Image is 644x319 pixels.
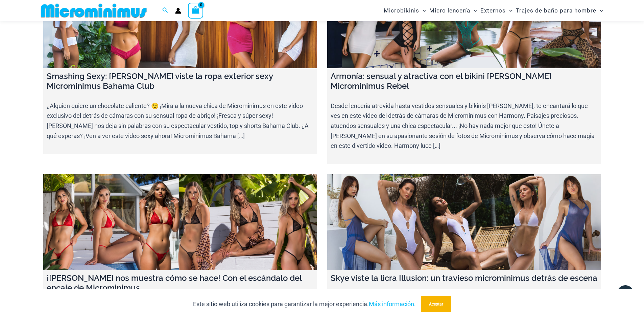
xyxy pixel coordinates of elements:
[516,7,596,14] font: Trajes de baño para hombre
[331,71,551,91] font: Armonía: sensual y atractiva con el bikini [PERSON_NAME] Microminimus Rebel
[47,71,273,91] font: Smashing Sexy: [PERSON_NAME] viste la ropa exterior sexy Microminimus Bahama Club
[43,174,317,270] a: ¡Tayla nos muestra cómo se hace! Con el escándalo del encaje de Microminimus
[382,2,428,19] a: MicrobikinisAlternar menúAlternar menú
[506,2,512,19] span: Alternar menú
[188,3,204,18] a: Ver carrito de compras, vacío
[384,7,419,14] font: Microbikinis
[514,2,605,19] a: Trajes de baño para hombreAlternar menúAlternar menú
[470,2,477,19] span: Alternar menú
[381,1,606,20] nav: Navegación del sitio
[331,273,597,283] font: Skye viste la licra Illusion: un travieso microminimus detrás de escena
[193,300,369,308] font: Este sitio web utiliza cookies para garantizar la mejor experiencia.
[369,300,416,308] a: Más información.
[421,296,451,312] button: Aceptar
[327,174,601,270] a: Skye viste la licra Illusion: un travieso microminimus detrás de escena
[429,7,470,14] font: Micro lencería
[596,2,603,19] span: Alternar menú
[428,2,479,19] a: Micro lenceríaAlternar menúAlternar menú
[480,7,506,14] font: Externos
[429,302,443,307] font: Aceptar
[331,102,595,150] font: Desde lencería atrevida hasta vestidos sensuales y bikinis [PERSON_NAME], te encantará lo que ves...
[419,2,426,19] span: Alternar menú
[47,273,302,293] font: ¡[PERSON_NAME] nos muestra cómo se hace! Con el escándalo del encaje de Microminimus
[38,3,149,18] img: MM SHOP LOGO PLANO
[479,2,514,19] a: ExternosAlternar menúAlternar menú
[162,6,168,15] a: Enlace del icono de búsqueda
[47,102,309,139] font: ¿Alguien quiere un chocolate caliente? 😉 ¡Mira a la nueva chica de Microminimus en este video exc...
[175,8,181,14] a: Enlace del icono de la cuenta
